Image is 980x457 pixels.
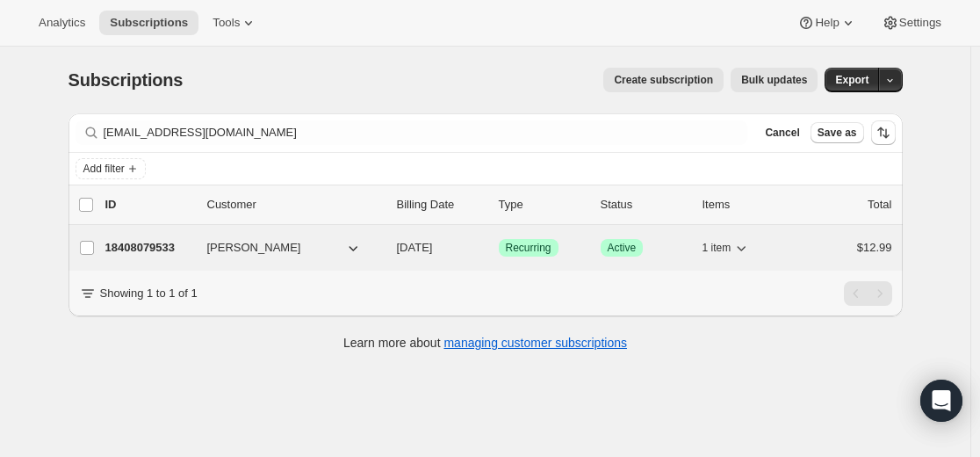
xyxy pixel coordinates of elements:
[213,16,240,30] span: Tools
[105,196,193,214] p: ID
[811,122,864,143] button: Save as
[105,236,892,260] div: 18408079533[PERSON_NAME][DATE]SuccessRecurringSuccessActive1 item$12.99
[825,68,879,92] button: Export
[758,122,806,143] button: Cancel
[871,11,952,35] button: Settings
[703,196,790,214] div: Items
[603,68,724,92] button: Create subscription
[835,73,868,87] span: Export
[765,126,799,140] span: Cancel
[104,120,748,145] input: Filter subscribers
[844,281,892,306] nav: Pagination
[818,126,857,140] span: Save as
[787,11,867,35] button: Help
[207,196,383,214] p: Customer
[105,196,892,214] div: IDCustomerBilling DateTypeStatusItemsTotal
[76,158,146,179] button: Add filter
[899,16,941,30] span: Settings
[871,120,896,145] button: Sort the results
[857,241,892,254] span: $12.99
[207,239,301,257] span: [PERSON_NAME]
[100,285,198,302] p: Showing 1 to 1 of 1
[39,16,85,30] span: Analytics
[614,73,713,87] span: Create subscription
[99,11,198,35] button: Subscriptions
[68,70,184,90] span: Subscriptions
[110,16,188,30] span: Subscriptions
[731,68,818,92] button: Bulk updates
[202,11,268,35] button: Tools
[703,241,731,255] span: 1 item
[815,16,839,30] span: Help
[397,241,433,254] span: [DATE]
[397,196,485,214] p: Billing Date
[28,11,96,35] button: Analytics
[608,241,637,255] span: Active
[197,234,372,262] button: [PERSON_NAME]
[499,196,587,214] div: Type
[105,239,193,257] p: 18408079533
[506,241,551,255] span: Recurring
[601,196,688,214] p: Status
[741,73,807,87] span: Bulk updates
[703,236,751,260] button: 1 item
[443,336,627,350] a: managing customer subscriptions
[868,196,891,214] p: Total
[83,162,125,176] span: Add filter
[920,380,962,422] div: Open Intercom Messenger
[343,334,627,352] p: Learn more about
